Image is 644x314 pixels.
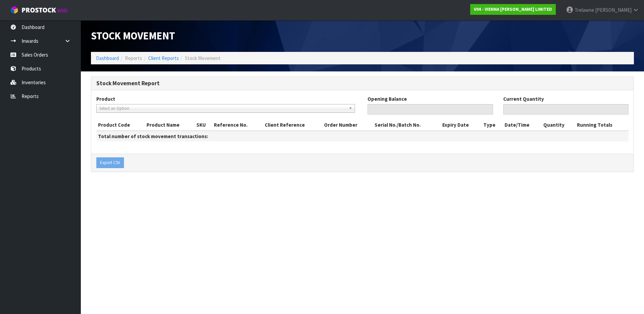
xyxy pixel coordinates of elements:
span: ProStock [22,6,56,14]
small: WMS [57,7,68,14]
span: Select an Option [99,104,346,113]
button: Export CSV [96,157,124,168]
span: Reports [125,55,142,61]
th: Expiry Date [441,120,482,130]
img: cube-alt.png [10,6,19,14]
span: Stock Movement [91,29,175,42]
th: Running Totals [575,120,629,130]
th: Type [482,120,503,130]
th: Product Name [145,120,195,130]
th: Product Code [96,120,145,130]
label: Current Quantity [503,95,544,102]
span: Trelawne [575,7,594,13]
label: Product [96,95,115,102]
strong: Total number of stock movement transactions: [98,133,208,139]
strong: V04 - VIENNA [PERSON_NAME] LIMITED [474,6,552,12]
th: Serial No./Batch No. [373,120,441,130]
label: Opening Balance [367,95,407,102]
span: Stock Movement [185,55,221,61]
th: Quantity [542,120,575,130]
a: Client Reports [148,55,179,61]
th: Order Number [322,120,373,130]
th: Client Reference [263,120,323,130]
th: Reference No. [212,120,263,130]
span: [PERSON_NAME] [595,7,632,13]
h3: Stock Movement Report [96,80,629,87]
th: Date/Time [503,120,542,130]
th: SKU [195,120,212,130]
a: Dashboard [96,55,119,61]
